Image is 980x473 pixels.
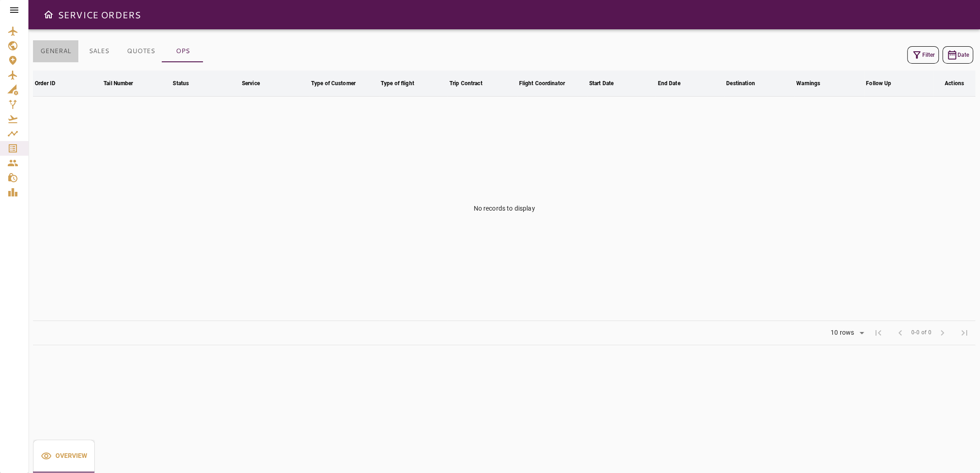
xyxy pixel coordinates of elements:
[311,78,367,89] span: Type of Customer
[867,322,889,344] span: First Page
[39,5,58,24] button: Open drawer
[33,440,95,473] button: Overview
[942,46,973,64] button: Date
[796,78,820,89] div: Warnings
[173,78,189,89] div: Status
[35,78,55,89] div: Order ID
[866,78,891,89] div: Follow Up
[657,78,692,89] span: End Date
[242,78,272,89] span: Service
[33,40,78,62] button: GENERAL
[449,78,482,89] div: Trip Contract
[173,78,201,89] span: Status
[907,46,939,64] button: Filter
[931,322,953,344] span: Next Page
[35,78,67,89] span: Order ID
[381,78,426,89] span: Type of flight
[162,40,203,62] button: OPS
[726,78,766,89] span: Destination
[889,322,911,344] span: Previous Page
[311,78,356,89] div: Type of Customer
[58,7,141,22] h6: SERVICE ORDERS
[589,78,613,89] div: Start Date
[33,96,975,321] td: No records to display
[242,78,260,89] div: Service
[33,440,95,473] div: basic tabs example
[104,78,133,89] div: Tail Number
[825,326,867,340] div: 10 rows
[104,78,145,89] span: Tail Number
[519,78,565,89] div: Flight Coordinator
[953,322,975,344] span: Last Page
[828,329,856,337] div: 10 rows
[78,40,120,62] button: SALES
[657,78,680,89] div: End Date
[589,78,625,89] span: Start Date
[726,78,755,89] div: Destination
[33,40,203,62] div: basic tabs example
[120,40,162,62] button: QUOTES
[796,78,832,89] span: Warnings
[519,78,577,89] span: Flight Coordinator
[911,328,931,337] span: 0-0 of 0
[449,78,494,89] span: Trip Contract
[866,78,903,89] span: Follow Up
[381,78,414,89] div: Type of flight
